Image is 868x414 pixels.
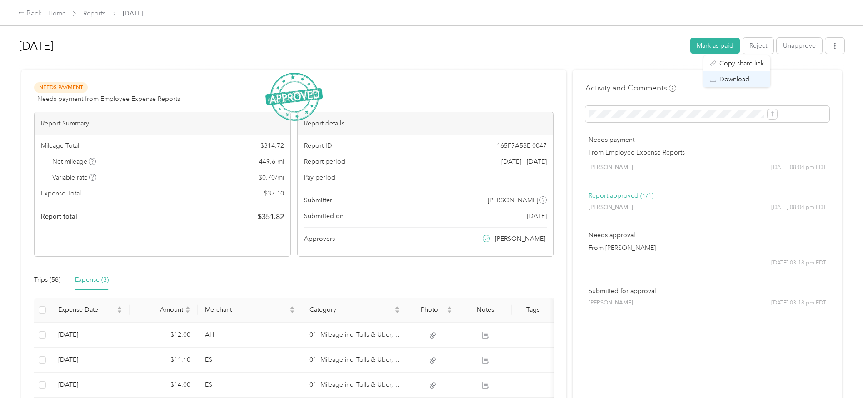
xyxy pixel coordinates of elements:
[205,306,288,314] span: Merchant
[83,10,105,17] a: Reports
[304,157,345,166] span: Report period
[512,323,554,348] td: -
[198,348,303,373] td: ES
[117,309,122,314] span: caret-down
[185,309,190,314] span: caret-down
[41,189,81,198] span: Expense Total
[298,112,554,135] div: Report details
[37,94,180,104] span: Needs payment from Employee Expense Reports
[777,38,822,54] button: Unapprove
[51,373,130,398] td: 8-1-2025
[52,173,97,182] span: Variable rate
[519,306,546,314] div: Tags
[488,195,538,205] span: [PERSON_NAME]
[58,306,115,314] span: Expense Date
[302,298,407,323] th: Category
[198,373,303,398] td: ES
[35,112,290,135] div: Report Summary
[394,309,400,314] span: caret-down
[259,157,284,166] span: 449.6 mi
[589,243,826,253] p: From [PERSON_NAME]
[527,211,547,221] span: [DATE]
[495,234,545,244] span: [PERSON_NAME]
[719,75,749,84] span: Download
[185,305,190,310] span: caret-up
[585,82,676,94] h4: Activity and Comments
[690,38,740,54] button: Mark as paid
[532,356,534,364] span: -
[771,259,826,267] span: [DATE] 03:18 pm EDT
[589,230,826,240] p: Needs approval
[589,191,826,200] p: Report approved (1/1)
[302,323,407,348] td: 01- Mileage-incl Tolls & Uber, Etc.(66010 )
[51,323,130,348] td: 8-20-2025
[289,305,295,310] span: caret-up
[48,10,66,17] a: Home
[260,141,284,150] span: $ 314.72
[34,82,88,93] span: Needs Payment
[117,305,122,310] span: caret-up
[532,381,534,389] span: -
[771,164,826,172] span: [DATE] 08:04 pm EDT
[52,157,96,166] span: Net mileage
[743,38,773,54] button: Reject
[51,298,130,323] th: Expense Date
[41,212,77,221] span: Report total
[817,363,868,414] iframe: Everlance-gr Chat Button Frame
[289,309,295,314] span: caret-down
[18,8,42,19] div: Back
[41,141,79,150] span: Mileage Total
[771,204,826,212] span: [DATE] 08:04 pm EDT
[34,275,60,285] div: Trips (58)
[130,348,198,373] td: $11.10
[130,373,198,398] td: $14.00
[589,164,633,172] span: [PERSON_NAME]
[19,35,684,57] h1: Aug 2025
[75,275,109,285] div: Expense (3)
[589,135,826,145] p: Needs payment
[589,299,633,307] span: [PERSON_NAME]
[198,323,303,348] td: AH
[512,373,554,398] td: -
[532,331,534,339] span: -
[512,298,554,323] th: Tags
[719,59,764,68] span: Copy share link
[771,299,826,307] span: [DATE] 03:18 pm EDT
[51,348,130,373] td: 8-11-2025
[130,323,198,348] td: $12.00
[304,141,332,150] span: Report ID
[589,286,826,296] p: Submitted for approval
[304,173,335,182] span: Pay period
[265,73,323,121] img: ApprovedStamp
[394,305,400,310] span: caret-up
[123,9,143,18] span: [DATE]
[589,148,826,157] p: From Employee Expense Reports
[264,189,284,198] span: $ 37.10
[259,173,284,182] span: $ 0.70 / mi
[304,195,332,205] span: Submitter
[302,373,407,398] td: 01- Mileage-incl Tolls & Uber, Etc.(66010 )
[459,298,512,323] th: Notes
[304,234,335,244] span: Approvers
[501,157,547,166] span: [DATE] - [DATE]
[198,298,303,323] th: Merchant
[447,305,452,310] span: caret-up
[512,348,554,373] td: -
[589,204,633,212] span: [PERSON_NAME]
[137,306,183,314] span: Amount
[130,298,198,323] th: Amount
[309,306,393,314] span: Category
[407,298,459,323] th: Photo
[447,309,452,314] span: caret-down
[414,306,445,314] span: Photo
[497,141,547,150] span: 165F7A58E-0047
[304,211,344,221] span: Submitted on
[302,348,407,373] td: 01- Mileage-incl Tolls & Uber, Etc.(66010 )
[258,211,284,222] span: $ 351.82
